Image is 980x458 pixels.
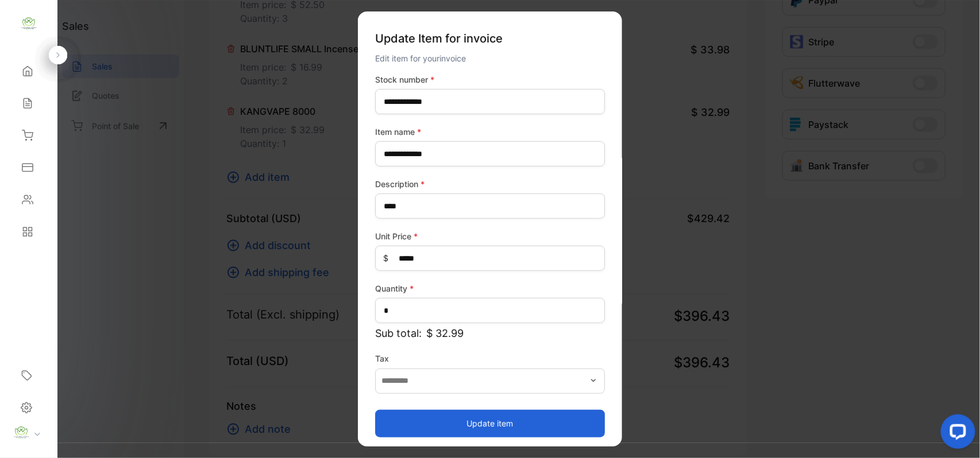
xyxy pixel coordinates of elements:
label: Unit Price [375,230,605,242]
p: Update Item for invoice [375,25,605,52]
iframe: LiveChat chat widget [932,410,980,458]
label: Description [375,178,605,190]
img: logo [20,15,37,32]
p: Sub total: [375,325,605,341]
span: Edit item for your invoice [375,53,466,63]
label: Stock number [375,73,605,86]
label: Tax [375,352,605,364]
label: Item name [375,126,605,138]
span: $ [383,252,388,264]
span: $ 32.99 [426,325,464,341]
label: Quantity [375,282,605,294]
img: profile [13,424,30,441]
button: Update item [375,409,605,437]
